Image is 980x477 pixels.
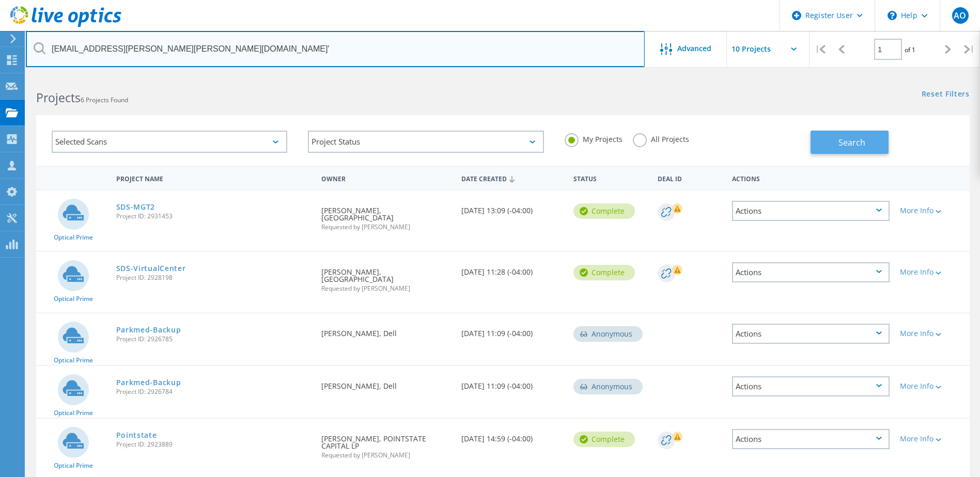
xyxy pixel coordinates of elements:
div: [DATE] 14:59 (-04:00) [456,419,568,453]
input: Search projects by name, owner, ID, company, etc [26,31,645,67]
div: Status [568,168,652,187]
div: More Info [900,207,965,214]
div: Deal Id [652,168,727,187]
span: Project ID: 2931453 [116,213,312,219]
span: Advanced [677,45,711,52]
div: [PERSON_NAME], [GEOGRAPHIC_DATA] [316,252,456,302]
a: Live Optics Dashboard [10,22,121,29]
div: Project Status [308,131,543,153]
div: | [810,31,831,68]
a: Parkmed-Backup [116,326,181,333]
div: [PERSON_NAME], Dell [316,313,456,347]
div: More Info [900,435,965,442]
span: Project ID: 2926785 [116,336,312,342]
div: [DATE] 11:09 (-04:00) [456,313,568,347]
div: Owner [316,168,456,187]
span: Optical Prime [54,357,93,363]
div: [DATE] 11:28 (-04:00) [456,252,568,286]
a: Reset Filters [922,90,970,99]
div: Complete [573,203,635,219]
div: More Info [900,330,965,337]
span: Project ID: 2928198 [116,275,312,281]
svg: \n [888,11,897,20]
div: Anonymous [573,379,643,394]
span: Optical Prime [54,463,93,469]
button: Search [811,131,889,154]
span: 6 Projects Found [81,96,128,104]
span: AO [954,11,966,20]
div: Anonymous [573,326,643,342]
div: [PERSON_NAME], Dell [316,366,456,400]
span: Optical Prime [54,296,93,302]
div: | [959,31,980,68]
span: Requested by [PERSON_NAME] [321,452,451,458]
label: My Projects [565,133,623,143]
div: More Info [900,383,965,390]
div: Actions [732,429,890,449]
span: Requested by [PERSON_NAME] [321,224,451,230]
div: Actions [732,324,890,344]
span: Requested by [PERSON_NAME] [321,285,451,292]
div: Complete [573,265,635,280]
span: Project ID: 2923889 [116,441,312,448]
a: SDS-MGT2 [116,203,155,211]
div: [PERSON_NAME], [GEOGRAPHIC_DATA] [316,190,456,241]
a: Pointstate [116,432,157,439]
span: Optical Prime [54,410,93,416]
div: [DATE] 11:09 (-04:00) [456,366,568,400]
div: [DATE] 13:09 (-04:00) [456,190,568,225]
div: Actions [732,262,890,282]
span: Project ID: 2926784 [116,389,312,395]
div: Selected Scans [52,131,287,153]
a: Parkmed-Backup [116,379,181,386]
div: More Info [900,268,965,276]
div: Complete [573,432,635,447]
span: Search [838,137,865,148]
div: [PERSON_NAME], POINTSTATE CAPITAL LP [316,419,456,469]
div: Project Name [111,168,317,187]
div: Actions [732,201,890,221]
b: Projects [36,89,81,106]
div: Date Created [456,168,568,188]
a: SDS-VirtualCenter [116,265,186,272]
span: Optical Prime [54,234,93,241]
label: All Projects [633,133,689,143]
div: Actions [732,376,890,396]
span: of 1 [905,45,915,54]
div: Actions [727,168,895,187]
